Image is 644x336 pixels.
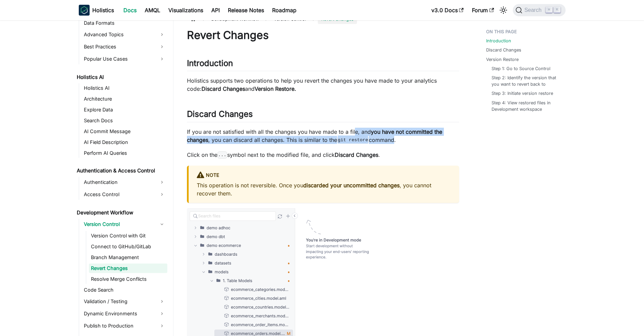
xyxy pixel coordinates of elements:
a: Publish to Production [82,320,167,331]
a: Version Control [82,219,167,230]
a: Authentication & Access Control [75,166,167,175]
a: Visualizations [164,5,207,16]
button: Search (Command+K) [513,4,565,16]
a: Version Restore [486,56,519,63]
a: Release Notes [224,5,268,16]
strong: Version Restore. [255,85,296,92]
a: Access Control [82,189,167,200]
h2: Discard Changes [187,109,459,122]
span: Search [522,7,546,13]
a: Step 2: Identify the version that you want to revert back to [492,75,559,87]
a: Connect to GitHub/GitLab [89,242,167,251]
a: Perform AI Queries [82,148,167,158]
a: Development Workflow [75,208,167,217]
a: Version Control with Git [89,231,167,240]
p: Holistics supports two operations to help you revert the changes you have made to your analytics ... [187,77,459,93]
p: If you are not satisfied with all the changes you have made to a file, and , you can discard all ... [187,128,459,144]
strong: discarded your uncommitted changes [303,182,400,189]
a: Architecture [82,94,167,104]
a: Best Practices [82,41,167,52]
kbd: ⌘ [546,7,552,13]
a: AMQL [141,5,164,16]
a: Data Formats [82,18,167,28]
strong: Discard Changes [201,85,245,92]
a: Branch Management [89,253,167,262]
a: Discard Changes [486,47,521,53]
h1: Revert Changes [187,28,459,42]
a: Holistics AI [82,83,167,93]
kbd: K [554,7,560,13]
a: Step 1: Go to Source Control [492,65,550,72]
a: Resolve Merge Conflicts [89,274,167,284]
a: Explore Data [82,105,167,114]
a: Docs [119,5,141,16]
a: API [207,5,224,16]
a: AI Commit Message [82,127,167,136]
a: Holistics AI [75,72,167,82]
b: Holistics [92,6,114,14]
a: Search Docs [82,116,167,125]
p: This operation is not reversible. Once you , you cannot recover them. [197,181,451,197]
code: ... [217,151,228,158]
strong: you have not committed the changes [187,128,442,143]
strong: Discard Changes [335,151,378,158]
a: Popular Use Cases [82,54,167,64]
button: Switch between dark and light mode (currently light mode) [498,5,509,16]
div: Note [197,171,451,180]
nav: Docs sidebar [72,20,173,336]
code: git restore [337,136,369,143]
a: Dynamic Environments [82,308,167,319]
a: Revert Changes [89,264,167,273]
a: Roadmap [268,5,301,16]
a: Step 3: Initiate version restore [492,90,553,97]
a: Authentication [82,177,167,188]
a: Code Search [82,285,167,295]
a: v3.0 Docs [427,5,468,16]
a: AI Field Description [82,138,167,147]
a: Forum [468,5,498,16]
a: Step 4: View restored files in Development workspace [492,100,559,112]
a: Validation / Testing [82,296,167,307]
p: Click on the symbol next to the modified file, and click . [187,151,459,159]
img: Holistics [79,5,90,16]
a: HolisticsHolistics [79,5,114,16]
h2: Introduction [187,58,459,71]
a: Advanced Topics [82,29,167,40]
a: Introduction [486,38,511,44]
